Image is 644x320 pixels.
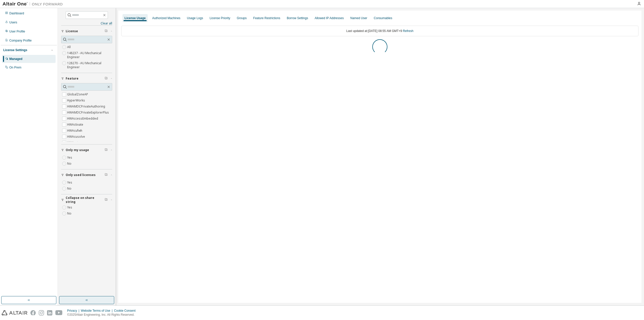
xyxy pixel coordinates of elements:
div: License Usage [125,16,146,20]
img: facebook.svg [30,310,36,315]
span: Clear filter [105,198,108,202]
span: Collapse on share string [66,196,105,204]
label: HWAcufwh [67,128,83,134]
label: 148237 - AU Mechanical Engineer [67,50,112,60]
span: Clear filter [105,29,108,33]
span: License [66,29,78,33]
div: Company Profile [9,39,32,43]
label: HWAMDCPrivateExplorerPlus [67,110,110,116]
div: Dashboard [9,11,24,15]
label: HWAcutrace [67,140,86,146]
span: Only used licenses [66,173,96,177]
label: No [67,186,72,192]
label: HWAMDCPrivateAuthoring [67,103,106,110]
button: Feature [61,73,112,84]
img: linkedin.svg [47,310,52,315]
div: Privacy [67,309,81,313]
div: Cookie Consent [114,309,138,313]
span: Only my usage [66,148,89,152]
div: Users [9,20,17,24]
label: HWAcusolve [67,134,86,140]
div: Usage Logs [187,16,203,20]
button: License [61,26,112,37]
span: Clear filter [105,148,108,152]
div: Allowed IP Addresses [315,16,344,20]
label: All [67,44,72,50]
label: No [67,161,72,167]
img: youtube.svg [55,310,63,315]
div: User Profile [9,29,25,33]
div: Groups [237,16,247,20]
div: Managed [9,57,22,61]
label: Yes [67,180,73,186]
label: HWActivate [67,122,84,128]
label: No [67,210,72,217]
img: Altair One [3,2,65,7]
div: Authorized Machines [152,16,180,20]
div: Borrow Settings [287,16,308,20]
div: Feature Restrictions [253,16,280,20]
div: License Settings [3,48,27,52]
label: Yes [67,155,73,161]
div: Named User [350,16,367,20]
label: Yes [67,204,73,210]
div: On Prem [9,65,21,69]
div: License Priority [210,16,230,20]
label: GlobalZoneAP [67,91,89,97]
button: Collapse on share string [61,194,112,205]
a: Clear all [61,21,112,25]
span: Clear filter [105,173,108,177]
div: Consumables [374,16,392,20]
button: Only my usage [61,145,112,156]
p: © 2025 Altair Engineering, Inc. All Rights Reserved. [67,313,139,317]
img: altair_logo.svg [2,310,27,315]
span: Feature [66,77,78,81]
img: instagram.svg [39,310,44,315]
div: Website Terms of Use [81,309,114,313]
label: HWAccessEmbedded [67,116,99,122]
label: HyperWorks [67,97,86,103]
label: 128270 - AU Mechanical Engineer [67,60,112,70]
div: Last updated at: [DATE] 08:55 AM GMT+9 [121,26,638,36]
a: Refresh [403,29,413,33]
button: Only used licenses [61,169,112,181]
span: Clear filter [105,77,108,81]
